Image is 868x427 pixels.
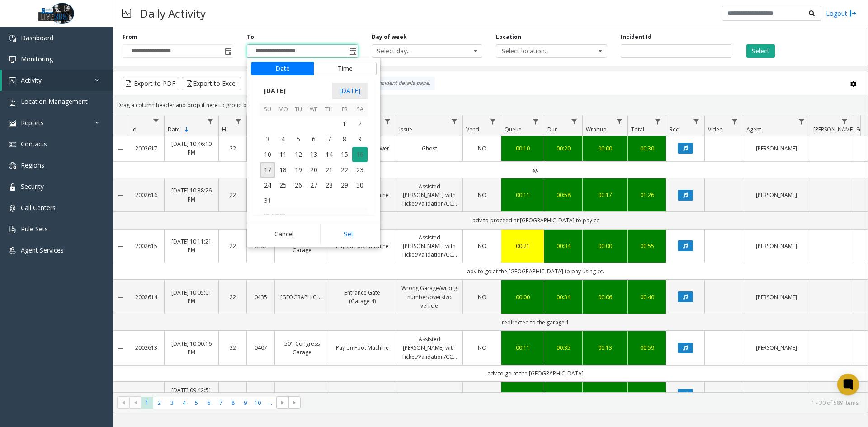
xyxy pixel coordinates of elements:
[279,399,286,406] span: Go to the next page
[9,77,16,84] img: 'icon'
[332,83,368,99] span: [DATE]
[468,293,495,301] a: NO
[252,390,269,399] a: 0426
[251,224,317,244] button: Cancel
[9,162,16,169] img: 'icon'
[749,390,804,399] a: [PERSON_NAME]
[113,192,128,199] a: Collapse Details
[468,191,495,199] a: NO
[224,390,241,399] a: 21
[280,293,323,301] a: [GEOGRAPHIC_DATA]
[321,147,337,162] td: Thursday, August 14, 2025
[321,178,337,193] span: 28
[275,103,291,117] th: Mo
[690,115,703,127] a: Rec. Filter Menu
[232,115,245,127] a: H Filter Menu
[306,178,321,193] span: 27
[9,35,16,42] img: 'icon'
[178,397,190,409] span: Page 4
[9,120,16,127] img: 'icon'
[337,178,352,193] span: 29
[550,191,577,199] div: 00:58
[466,126,479,133] span: Vend
[275,178,291,193] td: Monday, August 25, 2025
[507,144,538,153] a: 00:10
[276,396,288,409] span: Go to the next page
[337,162,352,178] td: Friday, August 22, 2025
[223,45,233,57] span: Toggle popup
[507,293,538,301] div: 00:00
[9,247,16,254] img: 'icon'
[352,131,368,147] span: 9
[337,116,352,131] span: 1
[352,147,368,162] td: Saturday, August 16, 2025
[224,242,241,250] a: 22
[550,390,577,399] a: 00:16
[9,99,16,106] img: 'icon'
[275,162,291,178] span: 18
[122,2,131,24] img: pageIcon
[352,103,368,117] th: Sa
[401,233,457,259] a: Assisted [PERSON_NAME] with Ticket/Validation/CC/monthly
[133,390,159,399] a: 2002612
[170,186,213,203] a: [DATE] 10:38:26 PM
[224,343,241,352] a: 22
[291,131,306,147] td: Tuesday, August 5, 2025
[633,293,660,301] a: 00:40
[507,390,538,399] a: 00:10
[335,288,390,305] a: Entrance Gate (Garage 4)
[496,45,585,57] span: Select location...
[306,147,321,162] td: Wednesday, August 13, 2025
[260,178,275,193] span: 24
[708,126,723,133] span: Video
[21,182,44,191] span: Security
[291,147,306,162] td: Tuesday, August 12, 2025
[21,76,42,84] span: Activity
[588,191,622,199] a: 00:17
[260,84,290,98] span: [DATE]
[352,178,368,193] span: 30
[275,147,291,162] span: 11
[21,118,44,127] span: Reports
[588,242,622,250] a: 00:00
[550,293,577,301] a: 00:34
[168,126,180,133] span: Date
[306,162,321,178] span: 20
[633,191,660,199] a: 01:26
[260,208,368,224] th: [DATE]
[182,77,241,90] button: Export to Excel
[21,140,47,148] span: Contacts
[306,131,321,147] td: Wednesday, August 6, 2025
[21,161,44,169] span: Regions
[224,293,241,301] a: 22
[372,45,460,57] span: Select day...
[372,33,407,41] label: Day of week
[839,115,851,127] a: Parker Filter Menu
[280,339,323,357] a: 501 Congress Garage
[252,293,269,301] a: 0435
[113,145,128,153] a: Collapse Details
[550,144,577,153] a: 00:20
[337,147,352,162] span: 15
[133,293,159,301] a: 2002614
[633,242,660,250] a: 00:55
[170,237,213,254] a: [DATE] 10:11:21 PM
[21,55,53,63] span: Monitoring
[224,191,241,199] a: 22
[401,335,457,361] a: Assisted [PERSON_NAME] with Ticket/Validation/CC/monthly
[813,126,854,133] span: [PERSON_NAME]
[306,147,321,162] span: 13
[275,178,291,193] span: 25
[478,293,486,301] span: NO
[507,343,538,352] div: 00:11
[321,131,337,147] td: Thursday, August 7, 2025
[239,397,251,409] span: Page 9
[796,115,808,127] a: Agent Filter Menu
[252,397,264,409] span: Page 10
